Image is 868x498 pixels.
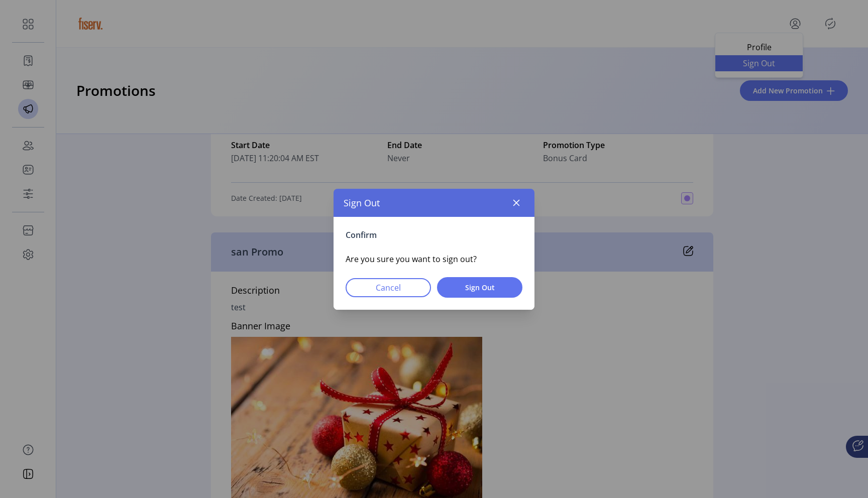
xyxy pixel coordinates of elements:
[346,278,431,297] button: Cancel
[346,229,522,241] p: Confirm
[346,253,522,265] p: Are you sure you want to sign out?
[359,281,418,293] span: Cancel
[450,282,509,293] span: Sign Out
[437,277,522,298] button: Sign Out
[344,196,380,209] span: Sign Out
